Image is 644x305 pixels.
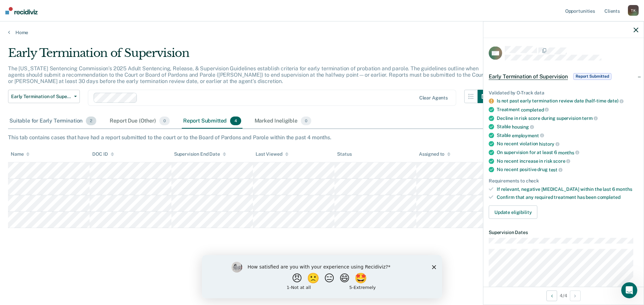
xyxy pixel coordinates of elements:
[497,98,638,104] div: Is not past early termination review date (half-time date)
[8,46,491,65] div: Early Termination of Supervision
[253,114,313,129] div: Marked Ineligible
[8,134,636,141] div: This tab contains cases that have had a report submitted to the court or to the Board of Pardons ...
[497,158,638,164] div: No recent increase in risk
[108,114,171,129] div: Report Due (Other)
[301,117,311,125] span: 0
[570,290,581,301] button: Next Opportunity
[489,230,638,235] dt: Supervision Dates
[621,282,637,298] iframe: Intercom live chat
[86,117,96,125] span: 2
[489,73,568,80] span: Early Termination of Supervision
[483,66,644,87] div: Early Termination of SupervisionReport Submitted
[8,65,485,84] p: The [US_STATE] Sentencing Commission’s 2025 Adult Sentencing, Release, & Supervision Guidelines e...
[497,115,638,121] div: Decline in risk score during supervision
[489,178,638,183] div: Requirements to check
[497,167,638,173] div: No recent positive drug
[497,141,638,147] div: No recent violation
[489,206,537,219] button: Update eligibility
[256,151,288,157] div: Last Viewed
[202,255,442,298] iframe: Survey by Kim from Recidiviz
[582,116,597,121] span: term
[182,114,243,129] div: Report Submitted
[11,151,30,157] div: Name
[230,117,241,125] span: 4
[497,124,638,130] div: Stable
[497,106,638,112] div: Treatment
[92,151,114,157] div: DOC ID
[573,73,611,80] span: Report Submitted
[512,124,534,129] span: housing
[558,150,579,155] span: months
[546,290,557,301] button: Previous Opportunity
[497,186,638,192] div: If relevant, negative [MEDICAL_DATA] within the last 6
[8,29,636,35] a: Home
[419,95,448,101] div: Clear agents
[539,141,559,147] span: history
[483,287,644,304] div: 4 / 4
[419,151,450,157] div: Assigned to
[159,117,170,125] span: 0
[512,133,544,138] span: employment
[337,151,352,157] div: Status
[521,107,549,112] span: completed
[497,132,638,138] div: Stable
[497,149,638,155] div: On supervision for at least 6
[553,158,570,164] span: score
[11,94,71,99] span: Early Termination of Supervision
[549,167,562,172] span: test
[497,195,638,200] div: Confirm that any required treatment has been
[597,195,621,200] span: completed
[628,5,639,16] div: T K
[5,7,38,14] img: Recidiviz
[174,151,226,157] div: Supervision End Date
[8,114,98,129] div: Suitable for Early Termination
[616,186,632,192] span: months
[489,90,638,95] div: Validated by O-Track data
